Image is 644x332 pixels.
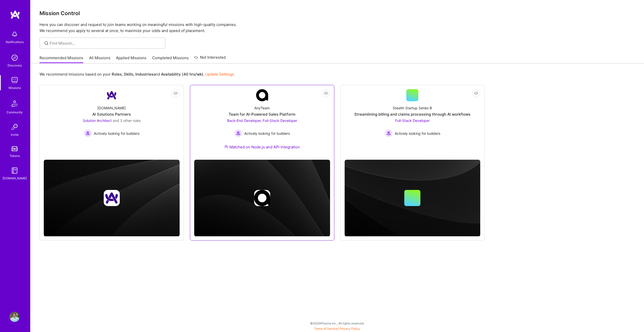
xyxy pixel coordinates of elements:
img: discovery [10,53,20,63]
img: teamwork [10,75,20,85]
a: Company LogoAnyTeamTeam for AI-Powered Sales PlatformBack-End Developer, Full-Stack Developer Act... [194,89,330,156]
div: Team for AI-Powered Sales Platform [229,112,295,117]
img: Actively looking for builders [234,129,242,137]
div: Discovery [8,63,22,68]
b: Industries [135,72,153,77]
a: Update Settings [205,72,234,77]
a: All Missions [89,55,110,63]
span: Actively looking for builders [94,131,139,136]
span: Actively looking for builders [395,131,440,136]
span: Solution Architect [83,118,112,123]
div: Community [7,110,23,115]
span: Full-Stack Developer [395,118,430,123]
img: bell [10,29,20,39]
span: Actively looking for builders [244,131,290,136]
img: Actively looking for builders [385,129,393,137]
img: cover [194,160,330,237]
a: Privacy Policy [340,327,360,330]
img: logo [10,10,20,19]
b: Roles [112,72,122,77]
img: tokens [12,146,18,151]
a: Recommended Missions [39,55,83,63]
img: Company Logo [256,89,268,101]
a: Not Interested [194,54,226,63]
img: cover [44,160,180,237]
div: © 2025 ATeams Inc., All rights reserved. [30,317,644,329]
div: Invite [11,132,19,137]
div: Missions [9,85,21,90]
i: icon SearchGrey [44,40,49,46]
img: Company Logo [106,89,118,101]
span: Back-End Developer, Full-Stack Developer [227,118,297,123]
div: Stealth Startup Series B [393,105,432,111]
input: Find Mission... [50,41,162,46]
p: Here you can discover and request to join teams working on meaningful missions with high-quality ... [39,22,635,34]
h3: Mission Control [39,10,635,16]
div: [DOMAIN_NAME] [3,176,27,181]
b: Availability (40 hrs/wk) [161,72,203,77]
div: Matched on Node.js and API Integration [224,144,300,150]
a: Completed Missions [152,55,189,63]
div: Tokens [10,153,20,158]
i: icon EyeClosed [174,91,178,95]
div: AnyTeam [254,105,270,111]
i: icon EyeClosed [324,91,328,95]
a: Stealth Startup Series BStreamlining billing and claims processing through AI workflowsFull-Stack... [345,89,480,156]
p: We recommend missions based on your , , and . [39,72,234,77]
a: Terms of Service [314,327,338,330]
div: AI Solutions Partners [92,112,131,117]
img: Ateam Purple Icon [224,145,228,149]
img: Company logo [254,190,270,206]
b: Skills [124,72,133,77]
img: Company logo [104,190,120,206]
div: Notifications [6,39,24,45]
span: and 3 other roles [113,118,141,123]
img: Actively looking for builders [84,129,92,137]
div: [DOMAIN_NAME] [97,105,126,111]
div: Streamlining billing and claims processing through AI workflows [354,112,470,117]
a: Applied Missions [116,55,146,63]
i: icon EyeClosed [474,91,478,95]
img: Invite [10,122,20,132]
img: guide book [10,165,20,176]
img: cover [345,160,480,237]
img: User Avatar [10,312,20,322]
a: Company Logo[DOMAIN_NAME]AI Solutions PartnersSolution Architect and 3 other rolesActively lookin... [44,89,180,156]
img: Community [9,97,21,110]
a: User Avatar [8,312,21,322]
span: | [314,327,360,330]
